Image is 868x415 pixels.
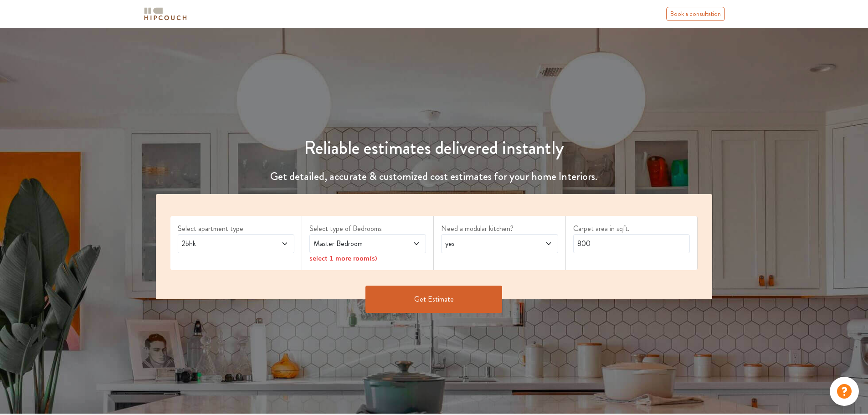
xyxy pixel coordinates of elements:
input: Enter area sqft [573,234,690,253]
button: Get Estimate [365,286,502,313]
label: Select apartment type [178,223,294,234]
div: Book a consultation [666,7,725,21]
h4: Get detailed, accurate & customized cost estimates for your home Interiors. [150,170,718,183]
img: logo-horizontal.svg [143,6,188,22]
span: logo-horizontal.svg [143,4,188,24]
h1: Reliable estimates delivered instantly [150,137,718,159]
span: Master Bedroom [312,238,393,249]
span: 2bhk [180,238,262,249]
div: select 1 more room(s) [309,253,426,263]
span: yes [443,238,525,249]
label: Select type of Bedrooms [309,223,426,234]
label: Need a modular kitchen? [441,223,558,234]
label: Carpet area in sqft. [573,223,690,234]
